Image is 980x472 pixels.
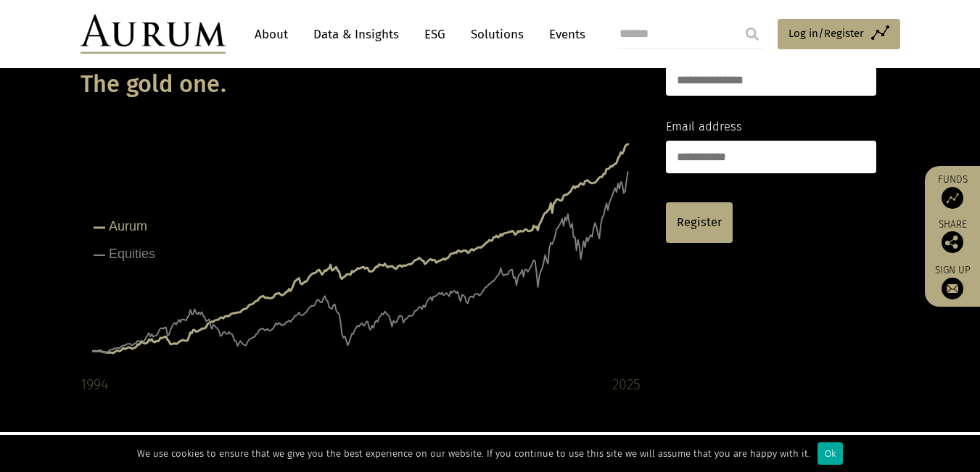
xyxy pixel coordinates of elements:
[818,442,843,465] div: Ok
[942,187,963,209] img: Access Funds
[81,70,226,99] span: The gold one.
[464,21,531,48] a: Solutions
[942,278,963,299] img: Sign up to our newsletter
[542,21,585,48] a: Events
[942,231,963,253] img: Share this post
[306,21,406,48] a: Data & Insights
[932,264,973,299] a: Sign up
[738,20,767,49] input: Submit
[932,220,973,253] div: Share
[788,25,864,42] span: Log in/Register
[778,19,900,49] a: Log in/Register
[932,173,973,209] a: Funds
[666,202,733,243] a: Register
[666,117,742,136] label: Email address
[109,219,147,233] tspan: Aurum
[109,247,155,261] tspan: Equities
[247,21,295,48] a: About
[81,15,226,54] img: Aurum
[612,373,641,396] div: 2025
[417,21,453,48] a: ESG
[81,373,108,396] div: 1994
